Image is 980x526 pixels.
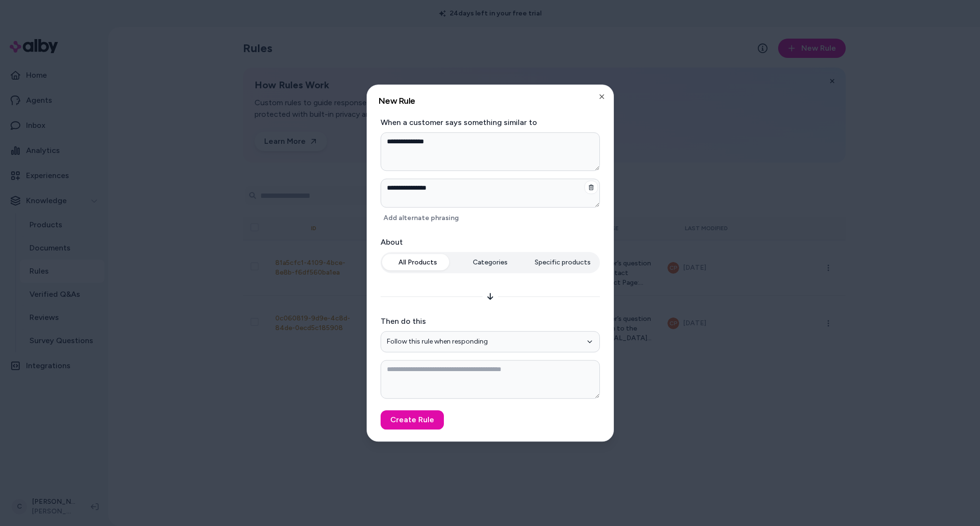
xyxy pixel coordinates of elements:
button: Add alternate phrasing [381,211,462,225]
label: About [381,236,600,248]
h2: New Rule [379,97,602,105]
button: All Products [383,254,453,271]
button: Categories [455,254,526,271]
button: Specific products [527,254,598,271]
label: When a customer says something similar to [381,117,600,128]
label: Then do this [381,316,600,327]
button: Create Rule [381,410,444,429]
